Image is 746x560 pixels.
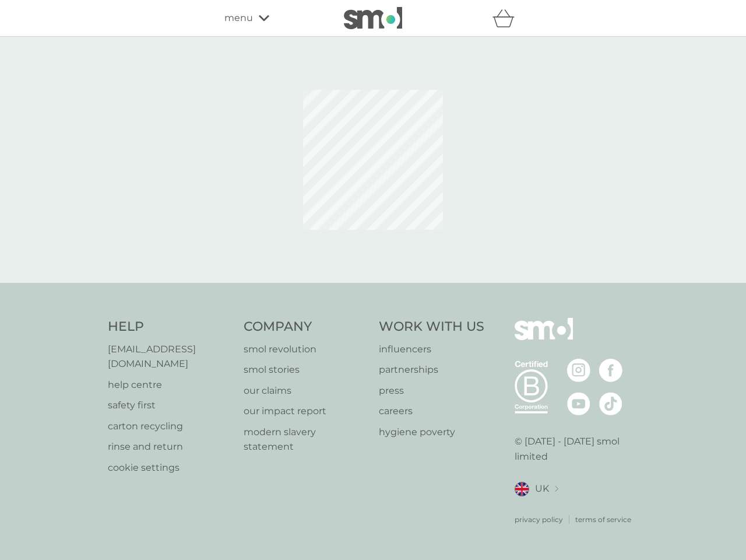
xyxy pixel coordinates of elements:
a: influencers [379,342,484,357]
img: visit the smol Instagram page [567,359,590,382]
img: select a new location [555,486,558,492]
p: © [DATE] - [DATE] smol limited [515,434,639,464]
img: visit the smol Youtube page [567,392,590,415]
a: partnerships [379,362,484,377]
img: smol [344,7,402,29]
a: rinse and return [108,439,232,454]
img: smol [515,318,573,358]
a: smol stories [244,362,368,377]
h4: Work With Us [379,318,484,336]
a: terms of service [575,514,631,525]
div: basket [492,6,522,30]
a: our impact report [244,404,368,419]
a: safety first [108,398,232,413]
img: UK flag [515,482,529,496]
a: help centre [108,377,232,393]
a: modern slavery statement [244,425,368,454]
a: smol revolution [244,342,368,357]
span: menu [224,10,253,26]
a: careers [379,404,484,419]
a: our claims [244,383,368,398]
a: cookie settings [108,460,232,475]
a: hygiene poverty [379,425,484,440]
img: visit the smol Tiktok page [599,392,622,415]
span: UK [535,481,549,496]
a: [EMAIL_ADDRESS][DOMAIN_NAME] [108,342,232,372]
img: visit the smol Facebook page [599,359,622,382]
a: privacy policy [515,514,563,525]
h4: Help [108,318,232,336]
a: carton recycling [108,419,232,434]
h4: Company [244,318,368,336]
a: press [379,383,484,398]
